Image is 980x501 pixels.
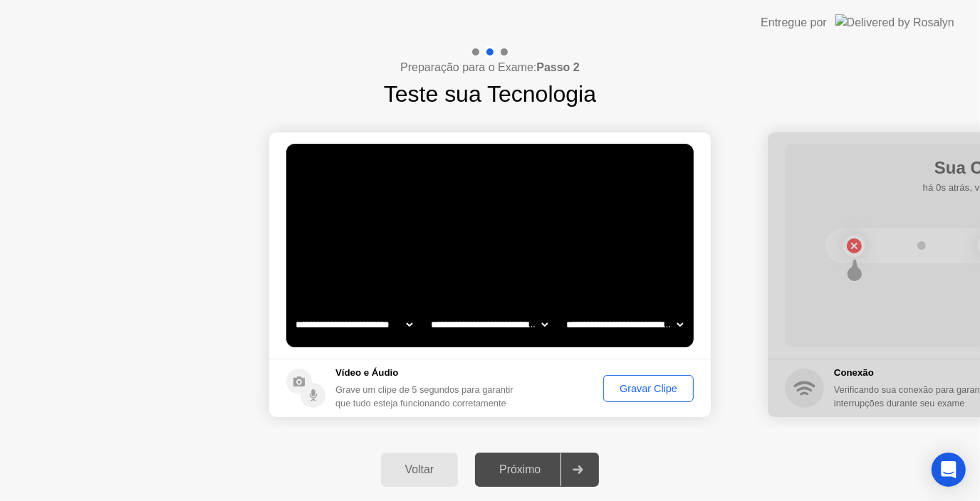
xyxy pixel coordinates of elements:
[536,61,579,73] b: Passo 2
[293,310,415,339] select: Available cameras
[429,310,551,339] select: Available speakers
[384,77,596,111] h1: Teste sua Tecnologia
[475,453,599,487] button: Próximo
[835,14,954,31] img: Delivered by Rosalyn
[381,453,458,487] button: Voltar
[335,383,526,410] div: Grave um clipe de 5 segundos para garantir que tudo esteja funcionando corretamente
[400,59,580,76] h4: Preparação para o Exame:
[335,366,526,380] h5: Vídeo e Áudio
[603,375,694,402] button: Gravar Clipe
[761,14,827,31] div: Entregue por
[385,463,454,476] div: Voltar
[608,383,689,394] div: Gravar Clipe
[932,453,966,487] div: Open Intercom Messenger
[564,310,686,339] select: Available microphones
[479,463,561,476] div: Próximo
